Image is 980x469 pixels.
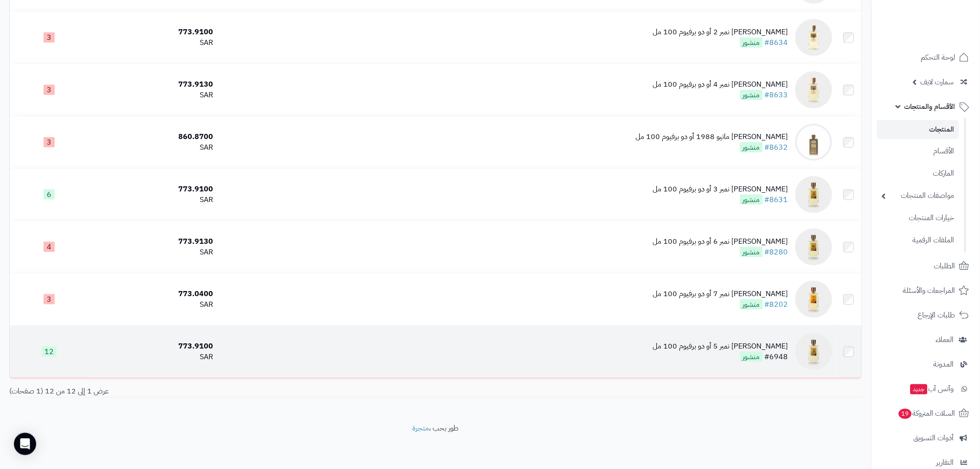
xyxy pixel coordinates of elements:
span: الأقسام والمنتجات [905,100,955,113]
a: المراجعات والأسئلة [877,279,974,302]
span: منشور [740,142,763,152]
span: 12 [42,347,57,357]
div: 773.0400 [92,289,213,299]
a: الأقسام [877,141,959,161]
span: التقارير [936,456,954,469]
div: عرض 1 إلى 12 من 12 (1 صفحات) [2,387,436,397]
a: العملاء [877,329,974,351]
a: لوحة التحكم [877,46,974,69]
div: SAR [92,38,213,48]
img: روزيندو ماتيو 1988 أو دو برفيوم 100 مل [795,124,832,161]
div: [PERSON_NAME] نمبر 5 أو دو برفيوم 100 مل [653,341,788,352]
span: جديد [911,384,928,394]
a: #8202 [765,299,788,310]
div: SAR [92,299,213,310]
div: SAR [92,90,213,101]
span: المدونة [934,358,954,371]
div: 773.9100 [92,184,213,195]
img: روزندو ماتيو نمبر 7 أو دو برفيوم 100 مل [795,281,832,318]
span: منشور [740,90,763,100]
div: 773.9100 [92,341,213,352]
span: طلبات الإرجاع [918,309,955,322]
span: 3 [44,294,55,304]
a: المنتجات [877,120,959,139]
div: [PERSON_NAME] ماتيو 1988 أو دو برفيوم 100 مل [636,132,788,142]
span: منشور [740,38,763,48]
span: المراجعات والأسئلة [903,284,955,297]
span: سمارت لايف [921,76,954,89]
a: خيارات المنتجات [877,208,959,228]
span: السلات المتروكة [898,407,955,420]
span: وآتس آب [910,382,954,395]
a: السلات المتروكة19 [877,402,974,425]
span: العملاء [936,333,954,346]
a: #8634 [765,37,788,48]
span: أدوات التسويق [914,431,954,444]
a: أدوات التسويق [877,427,974,449]
a: مواصفات المنتجات [877,186,959,206]
div: [PERSON_NAME] نمبر 3 أو دو برفيوم 100 مل [653,184,788,195]
span: 3 [44,32,55,43]
a: متجرة [413,423,429,434]
span: منشور [740,195,763,205]
div: [PERSON_NAME] نمبر 6 أو دو برفيوم 100 مل [653,236,788,247]
span: منشور [740,247,763,257]
img: روزندو ماتيو نمبر 6 أو دو برفيوم 100 مل [795,228,832,266]
a: #8631 [765,194,788,205]
div: SAR [92,195,213,205]
div: [PERSON_NAME] نمبر 7 أو دو برفيوم 100 مل [653,289,788,299]
div: 773.9100 [92,27,213,38]
a: #8633 [765,89,788,101]
div: SAR [92,142,213,153]
span: 6 [44,190,55,200]
span: الطلبات [934,260,955,273]
a: وآتس آبجديد [877,378,974,400]
div: 860.8700 [92,132,213,142]
span: منشور [740,299,763,310]
a: الطلبات [877,255,974,277]
div: [PERSON_NAME] نمبر 2 أو دو برفيوم 100 مل [653,27,788,38]
span: 3 [44,85,55,95]
div: 773.9130 [92,79,213,90]
span: منشور [740,352,763,362]
span: لوحة التحكم [921,51,955,64]
a: #6948 [765,351,788,362]
div: Open Intercom Messenger [14,433,36,455]
span: 4 [44,242,55,252]
span: 3 [44,137,55,147]
div: SAR [92,247,213,258]
a: طلبات الإرجاع [877,304,974,326]
img: روزندو ماتيو نمبر 4 أو دو برفيوم 100 مل [795,71,832,108]
a: الماركات [877,164,959,184]
a: المدونة [877,353,974,375]
div: 773.9130 [92,236,213,247]
div: [PERSON_NAME] نمبر 4 أو دو برفيوم 100 مل [653,79,788,90]
a: #8280 [765,247,788,258]
img: روزندو ماتيو نمبر 3 أو دو برفيوم 100 مل [795,176,832,213]
span: 19 [899,409,912,419]
div: SAR [92,352,213,362]
img: روزندو ماتيو نمبر 5 أو دو برفيوم 100 مل [795,333,832,370]
a: #8632 [765,142,788,153]
img: روزندو ماتيو نمبر 2 أو دو برفيوم 100 مل [795,19,832,56]
a: الملفات الرقمية [877,230,959,250]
